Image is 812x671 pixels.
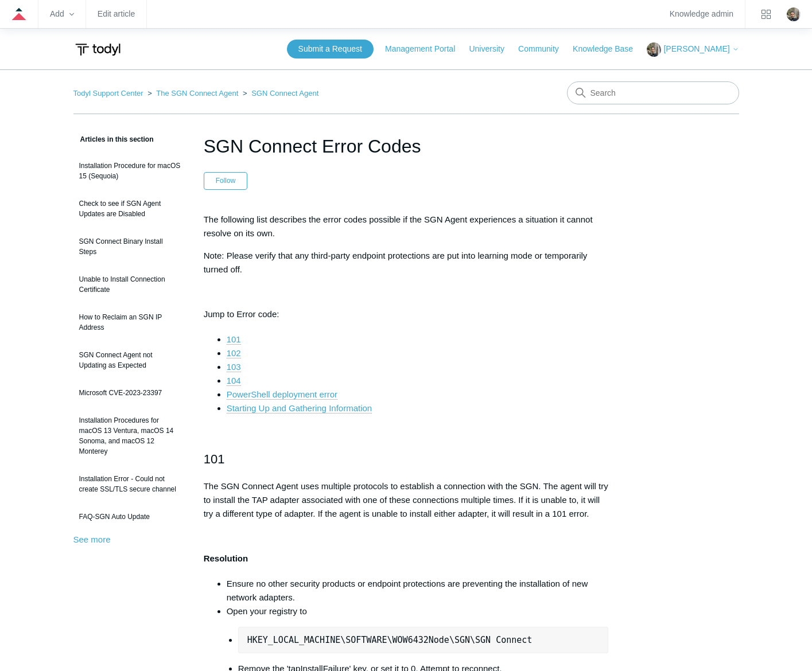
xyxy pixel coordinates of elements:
[227,376,241,386] a: 104
[227,577,609,604] li: Ensure no other security products or endpoint protections are preventing the installation of new ...
[204,479,609,521] p: The SGN Connect Agent uses multiple protocols to establish a connection with the SGN. The agent w...
[251,89,318,97] a: SGN Connect Agent
[663,44,729,53] span: [PERSON_NAME]
[73,506,187,528] a: FAQ-SGN Auto Update
[573,43,644,55] a: Knowledge Base
[73,382,187,404] a: Microsoft CVE-2023-23397
[204,307,609,321] p: Jump to Error code:
[227,362,241,372] a: 103
[73,89,143,97] a: Todyl Support Center
[73,268,187,301] a: Unable to Install Connection Certificate
[73,306,187,338] a: How to Reclaim an SGN IP Address
[567,81,739,104] input: Search
[98,11,135,17] a: Edit article
[204,249,609,276] p: Note: Please verify that any third-party endpoint protections are put into learning mode or tempo...
[73,344,187,376] a: SGN Connect Agent not Updating as Expected
[145,89,240,97] li: The SGN Connect Agent
[204,449,609,469] h2: 101
[73,193,187,225] a: Check to see if SGN Agent Updates are Disabled
[156,89,238,97] a: The SGN Connect Agent
[670,11,733,17] a: Knowledge admin
[73,155,187,187] a: Installation Procedure for macOS 15 (Sequoia)
[204,132,609,160] h1: SGN Connect Error Codes
[204,213,609,240] p: The following list describes the error codes possible if the SGN Agent experiences a situation it...
[204,172,248,189] button: Follow Article
[647,42,739,57] button: [PERSON_NAME]
[73,135,154,143] span: Articles in this section
[73,89,146,97] li: Todyl Support Center
[787,7,801,21] img: user avatar
[73,409,187,462] a: Installation Procedures for macOS 13 Ventura, macOS 14 Sonoma, and macOS 12 Monterey
[227,403,372,413] a: Starting Up and Gathering Information
[240,89,318,97] li: SGN Connect Agent
[227,389,337,400] a: PowerShell deployment error
[73,468,187,500] a: Installation Error - Could not create SSL/TLS secure channel
[469,43,515,55] a: University
[227,334,241,345] a: 101
[787,7,801,21] zd-hc-trigger: Click your profile icon to open the profile menu
[518,43,570,55] a: Community
[385,43,467,55] a: Management Portal
[227,348,241,358] a: 102
[287,40,374,58] a: Submit a Request
[73,535,111,544] a: See more
[50,11,74,17] zd-hc-trigger: Add
[238,627,609,653] pre: HKEY_LOCAL_MACHINE\SOFTWARE\WOW6432Node\SGN\SGN Connect
[73,231,187,263] a: SGN Connect Binary Install Steps
[204,553,248,563] strong: Resolution
[73,39,122,60] img: Todyl Support Center Help Center home page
